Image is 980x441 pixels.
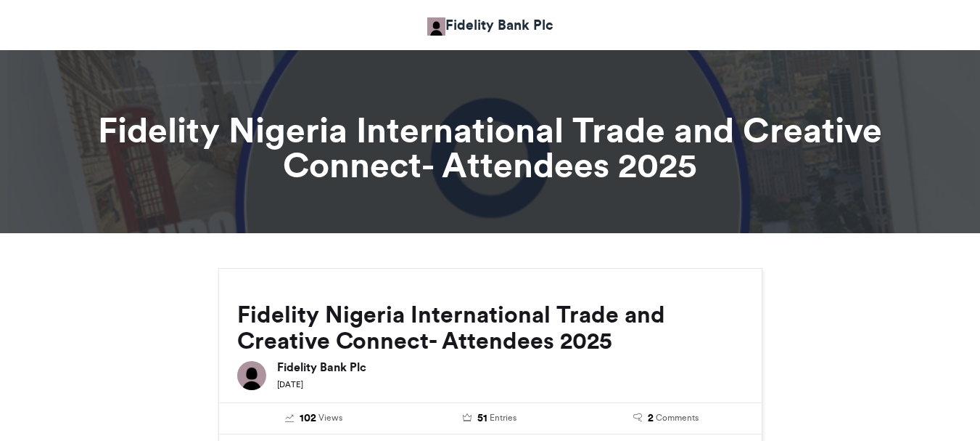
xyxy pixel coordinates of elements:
[477,410,487,426] span: 51
[237,410,392,426] a: 102 Views
[656,411,699,424] span: Comments
[427,17,445,36] img: Fidelity Bank
[589,410,744,426] a: 2 Comments
[88,113,893,182] h1: Fidelity Nigeria International Trade and Creative Connect- Attendees 2025
[490,411,516,424] span: Entries
[277,361,744,373] h6: Fidelity Bank Plc
[277,379,303,389] small: [DATE]
[237,361,266,390] img: Fidelity Bank Plc
[318,411,342,424] span: Views
[648,410,654,426] span: 2
[427,15,553,36] a: Fidelity Bank Plc
[237,302,744,354] h2: Fidelity Nigeria International Trade and Creative Connect- Attendees 2025
[300,410,316,426] span: 102
[413,410,567,426] a: 51 Entries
